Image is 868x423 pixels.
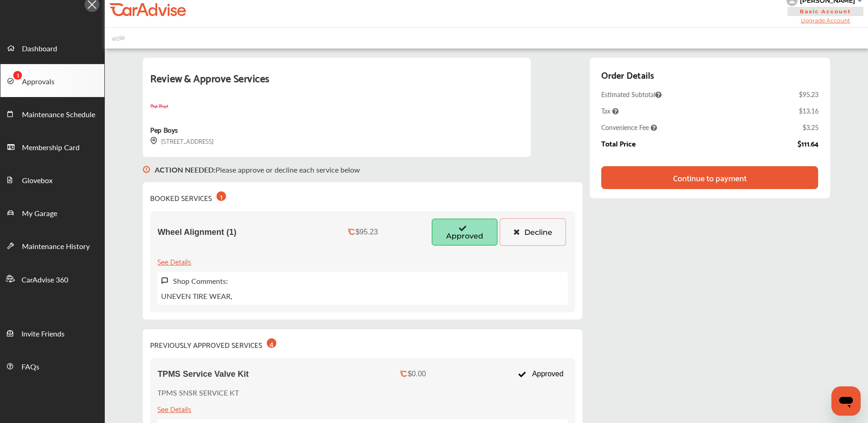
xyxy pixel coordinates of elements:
div: 4 [267,338,276,348]
a: Maintenance Schedule [0,97,104,130]
div: Continue to payment [673,173,747,182]
span: Tax [601,106,619,115]
button: Approved [431,218,498,246]
span: Maintenance Schedule [22,109,95,121]
div: Pep Boys [150,123,178,136]
div: See Details [157,255,191,267]
div: Total Price [601,139,636,147]
span: CarAdvise 360 [22,274,68,286]
label: Shop Comments: [173,276,228,286]
a: Membership Card [0,130,104,163]
span: My Garage [22,208,57,220]
a: Dashboard [0,31,104,64]
p: UNEVEN TIRE WEAR, [161,291,232,301]
span: Wheel Alignment (1) [157,228,236,237]
span: Basic Account [787,7,863,16]
span: TPMS Service Valve Kit [157,369,248,379]
div: $0.00 [408,370,426,378]
a: Glovebox [0,163,104,196]
span: Convenience Fee [601,123,657,132]
span: Glovebox [22,175,53,187]
div: Review & Approve Services [150,69,523,98]
img: svg+xml;base64,PHN2ZyB3aWR0aD0iMTYiIGhlaWdodD0iMTciIHZpZXdCb3g9IjAgMCAxNiAxNyIgZmlsbD0ibm9uZSIgeG... [150,137,157,145]
button: Decline [500,218,566,246]
div: 1 [216,191,226,201]
div: [STREET_ADDRESS] [150,136,214,146]
div: Approved [513,365,568,383]
p: Please approve or decline each service below [155,164,360,175]
div: BOOKED SERVICES [150,190,226,204]
div: Order Details [601,67,654,82]
img: svg+xml;base64,PHN2ZyB3aWR0aD0iMTYiIGhlaWdodD0iMTciIHZpZXdCb3g9IjAgMCAxNiAxNyIgZmlsbD0ibm9uZSIgeG... [161,277,168,285]
a: Approvals [0,64,104,97]
a: My Garage [0,196,104,229]
img: logo-pepboys.png [150,98,168,116]
span: Invite Friends [22,328,65,340]
span: FAQs [22,361,39,373]
iframe: Button to launch messaging window [831,386,861,416]
a: Maintenance History [0,229,104,262]
div: $95.23 [799,90,819,99]
span: Membership Card [22,142,80,154]
span: Approvals [22,76,54,88]
span: Estimated Subtotal [601,90,662,99]
img: placeholder_car.fcab19be.svg [112,33,125,44]
div: $13.16 [799,106,819,115]
img: svg+xml;base64,PHN2ZyB3aWR0aD0iMTYiIGhlaWdodD0iMTciIHZpZXdCb3g9IjAgMCAxNiAxNyIgZmlsbD0ibm9uZSIgeG... [143,157,150,182]
div: See Details [157,402,191,415]
div: PREVIOUSLY APPROVED SERVICES [150,336,276,351]
span: Maintenance History [22,241,90,253]
span: Upgrade Account [787,17,864,24]
div: $111.64 [798,139,819,147]
span: Dashboard [22,43,57,55]
div: $95.23 [356,228,378,236]
b: ACTION NEEDED : [155,164,216,175]
p: TPMS SNSR SERVICE KT [157,387,239,398]
div: $3.25 [803,123,819,132]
